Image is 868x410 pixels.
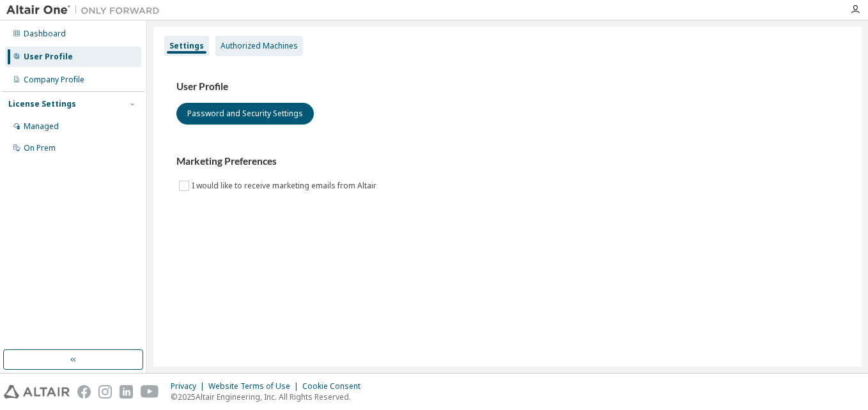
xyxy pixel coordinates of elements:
div: Website Terms of Use [208,381,302,391]
div: User Profile [24,52,73,62]
div: Cookie Consent [302,381,368,391]
label: I would like to receive marketing emails from Altair [192,178,379,194]
div: Privacy [171,381,208,391]
div: Managed [24,121,59,132]
img: instagram.svg [98,385,112,399]
div: License Settings [8,99,76,109]
img: Altair One [6,4,166,17]
img: facebook.svg [77,385,91,399]
div: Dashboard [24,29,66,39]
div: Company Profile [24,75,84,85]
div: On Prem [24,143,56,153]
img: altair_logo.svg [4,385,70,399]
img: linkedin.svg [120,385,133,399]
button: Password and Security Settings [176,103,314,125]
h3: User Profile [176,80,839,93]
h3: Marketing Preferences [176,155,839,168]
img: youtube.svg [141,385,159,399]
div: Authorized Machines [221,41,298,51]
p: © 2025 Altair Engineering, Inc. All Rights Reserved. [171,391,368,402]
div: Settings [169,41,204,51]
